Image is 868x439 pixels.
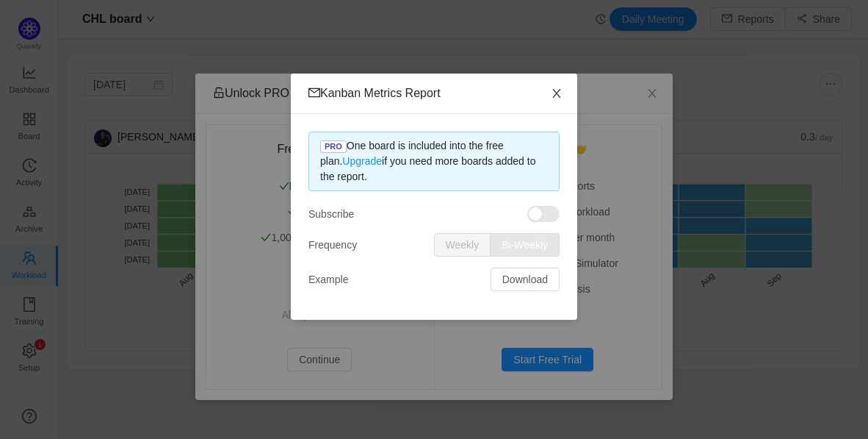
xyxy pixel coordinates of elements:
[342,155,382,167] a: Upgrade
[551,88,563,99] i: icon: close
[502,239,548,251] span: Bi-Weekly
[446,239,480,251] span: Weekly
[320,140,535,182] span: One board is included into the free plan. if you need more boards added to the report.
[536,74,577,115] button: Close
[308,238,357,253] span: Frequency
[308,87,320,99] i: icon: mail
[308,207,354,222] span: Subscribe
[320,140,347,153] span: PRO
[308,272,348,288] span: Example
[308,87,441,99] span: Kanban Metrics Report
[491,268,560,291] button: Download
